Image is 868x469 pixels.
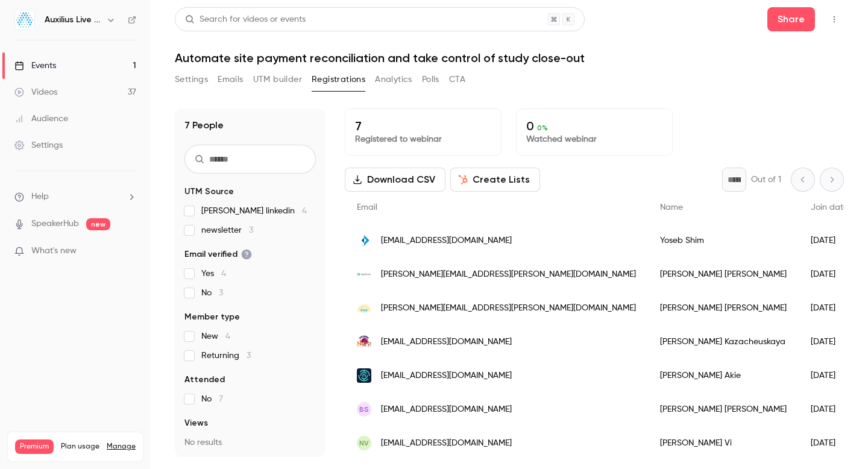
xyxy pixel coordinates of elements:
[357,368,371,383] img: norstella.com
[31,218,79,230] a: SpeakerHub
[422,70,439,89] button: Polls
[648,291,799,325] div: [PERSON_NAME] [PERSON_NAME]
[31,245,77,257] span: What's new
[648,392,799,426] div: [PERSON_NAME] [PERSON_NAME]
[14,60,56,72] div: Events
[381,370,512,382] span: [EMAIL_ADDRESS][DOMAIN_NAME]
[219,289,223,297] span: 3
[201,330,230,342] span: New
[249,226,253,234] span: 3
[355,133,491,145] p: Registered to webinar
[107,442,136,452] a: Manage
[767,7,815,31] button: Share
[312,70,365,89] button: Registrations
[357,335,371,349] img: eyepointpharma.com
[175,70,208,89] button: Settings
[61,442,99,452] span: Plan usage
[14,190,136,203] li: help-dropdown-opener
[184,186,234,198] span: UTM Source
[799,426,860,460] div: [DATE]
[648,224,799,257] div: Yoseb Shim
[15,439,54,454] span: Premium
[302,207,307,215] span: 4
[357,203,377,212] span: Email
[184,311,240,323] span: Member type
[355,119,491,133] p: 7
[381,437,512,450] span: [EMAIL_ADDRESS][DOMAIN_NAME]
[811,203,848,212] span: Join date
[359,404,369,415] span: BS
[184,374,225,386] span: Attended
[381,234,512,247] span: [EMAIL_ADDRESS][DOMAIN_NAME]
[221,269,226,278] span: 4
[357,301,371,315] img: ateapharma.com
[15,10,34,30] img: Auxilius Live Sessions
[799,291,860,325] div: [DATE]
[799,257,860,291] div: [DATE]
[201,224,253,236] span: newsletter
[31,190,49,203] span: Help
[648,359,799,392] div: [PERSON_NAME] Akie
[86,218,110,230] span: new
[247,351,251,360] span: 3
[799,359,860,392] div: [DATE]
[122,246,136,257] iframe: Noticeable Trigger
[381,403,512,416] span: [EMAIL_ADDRESS][DOMAIN_NAME]
[184,417,208,429] span: Views
[185,13,306,26] div: Search for videos or events
[45,14,101,26] h6: Auxilius Live Sessions
[381,268,636,281] span: [PERSON_NAME][EMAIL_ADDRESS][PERSON_NAME][DOMAIN_NAME]
[648,325,799,359] div: [PERSON_NAME] Kazacheuskaya
[201,350,251,362] span: Returning
[359,438,369,449] span: NV
[799,224,860,257] div: [DATE]
[201,268,226,280] span: Yes
[537,124,548,132] span: 0 %
[201,205,307,217] span: [PERSON_NAME] linkedin
[381,302,636,315] span: [PERSON_NAME][EMAIL_ADDRESS][PERSON_NAME][DOMAIN_NAME]
[175,51,844,65] h1: Automate site payment reconciliation and take control of study close-out
[357,267,371,282] img: replimune.com
[184,248,252,260] span: Email verified
[225,332,230,341] span: 4
[184,436,316,449] p: No results
[648,426,799,460] div: [PERSON_NAME] Vi
[648,257,799,291] div: [PERSON_NAME] [PERSON_NAME]
[201,393,223,405] span: No
[660,203,683,212] span: Name
[751,174,781,186] p: Out of 1
[375,70,412,89] button: Analytics
[184,118,224,133] h1: 7 People
[219,395,223,403] span: 7
[526,119,662,133] p: 0
[799,392,860,426] div: [DATE]
[381,336,512,348] span: [EMAIL_ADDRESS][DOMAIN_NAME]
[526,133,662,145] p: Watched webinar
[14,113,68,125] div: Audience
[357,233,371,248] img: encoded.com
[253,70,302,89] button: UTM builder
[14,139,63,151] div: Settings
[799,325,860,359] div: [DATE]
[450,168,540,192] button: Create Lists
[345,168,445,192] button: Download CSV
[201,287,223,299] span: No
[14,86,57,98] div: Videos
[218,70,243,89] button: Emails
[449,70,465,89] button: CTA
